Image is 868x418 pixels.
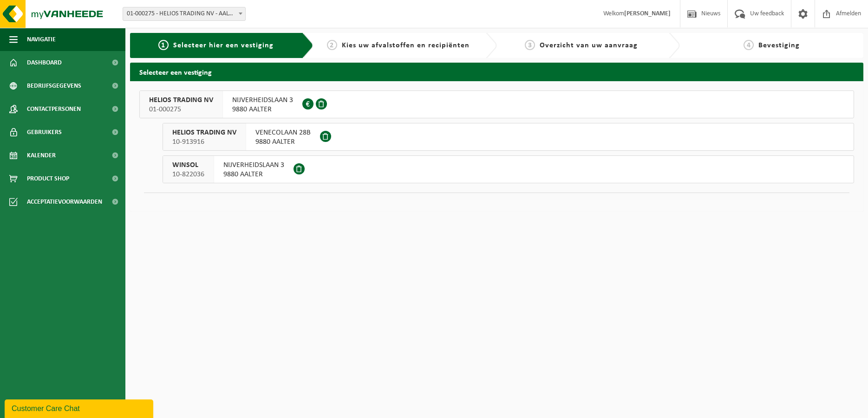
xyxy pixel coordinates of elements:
button: HELIOS TRADING NV 01-000275 NIJVERHEIDSLAAN 39880 AALTER [139,90,854,118]
span: Overzicht van uw aanvraag [540,42,638,49]
strong: [PERSON_NAME] [624,10,671,17]
span: NIJVERHEIDSLAAN 3 [223,161,284,170]
span: 3 [525,40,535,50]
span: 9880 AALTER [255,137,311,147]
span: Kies uw afvalstoffen en recipiënten [342,42,470,49]
span: Product Shop [27,167,69,190]
button: HELIOS TRADING NV 10-913916 VENECOLAAN 28B9880 AALTER [163,123,854,151]
span: HELIOS TRADING NV [172,128,236,137]
span: 4 [744,40,754,50]
span: 01-000275 [149,105,213,114]
span: 01-000275 - HELIOS TRADING NV - AALTER [123,7,246,21]
span: WINSOL [172,161,204,170]
button: WINSOL 10-822036 NIJVERHEIDSLAAN 39880 AALTER [163,155,854,183]
span: Bedrijfsgegevens [27,74,81,97]
span: 10-913916 [172,137,236,147]
iframe: chat widget [5,398,155,418]
span: Selecteer hier een vestiging [173,42,274,49]
span: VENECOLAAN 28B [255,128,311,137]
span: 9880 AALTER [223,170,284,179]
span: Kalender [27,144,56,167]
span: 10-822036 [172,170,204,179]
span: 2 [327,40,337,50]
span: 9880 AALTER [232,105,293,114]
span: 01-000275 - HELIOS TRADING NV - AALTER [123,7,245,20]
span: Contactpersonen [27,97,81,121]
span: Dashboard [27,51,62,74]
span: Gebruikers [27,121,62,144]
span: Bevestiging [758,42,800,49]
h2: Selecteer een vestiging [130,63,863,81]
span: 1 [158,40,169,50]
span: HELIOS TRADING NV [149,96,213,105]
span: NIJVERHEIDSLAAN 3 [232,96,293,105]
span: Acceptatievoorwaarden [27,190,102,213]
span: Navigatie [27,28,56,51]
